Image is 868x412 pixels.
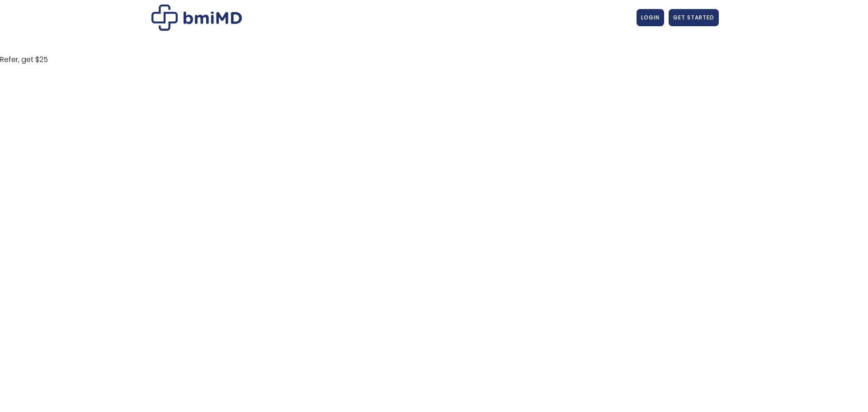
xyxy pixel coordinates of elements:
[669,9,719,26] a: GET STARTED
[641,14,660,21] span: LOGIN
[673,14,714,21] span: GET STARTED
[637,9,664,26] a: LOGIN
[151,5,242,31] img: Patient Messaging Portal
